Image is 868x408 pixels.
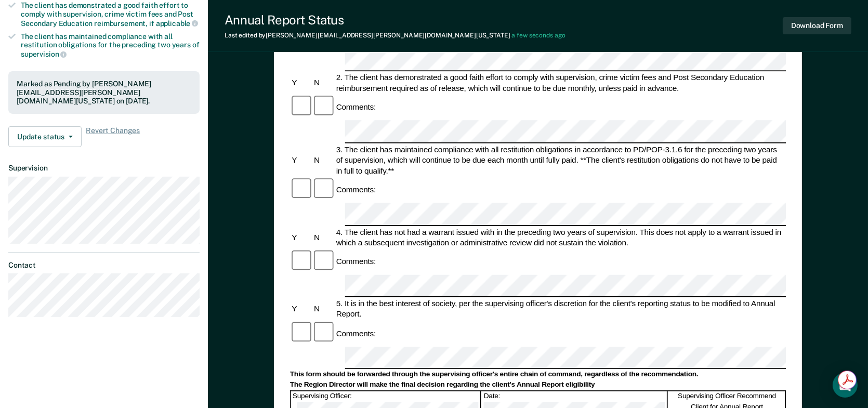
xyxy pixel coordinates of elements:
div: Y [290,77,312,88]
div: Marked as Pending by [PERSON_NAME][EMAIL_ADDRESS][PERSON_NAME][DOMAIN_NAME][US_STATE] on [DATE]. [17,80,191,106]
div: N [312,232,335,243]
div: 5. It is in the best interest of society, per the supervising officer's discretion for the client... [334,298,786,320]
div: 3. The client has maintained compliance with all restitution obligations in accordance to PD/POP-... [334,144,786,176]
div: Y [290,232,312,243]
div: This form should be forwarded through the supervising officer's entire chain of command, regardle... [290,371,786,380]
div: 2. The client has demonstrated a good faith effort to comply with supervision, crime victim fees ... [334,72,786,94]
div: N [312,304,335,315]
span: supervision [21,50,67,58]
span: Revert Changes [86,126,140,147]
div: Comments: [334,102,377,113]
span: a few seconds ago [512,32,565,39]
div: The Region Director will make the final decision regarding the client's Annual Report eligibility [290,380,786,390]
div: 4. The client has not had a warrant issued with in the preceding two years of supervision. This d... [334,227,786,248]
dt: Supervision [8,164,200,173]
div: The client has maintained compliance with all restitution obligations for the preceding two years of [21,32,200,59]
div: N [312,77,335,88]
div: Open Intercom Messenger [833,373,858,398]
div: Y [290,304,312,315]
div: Comments: [334,256,377,267]
div: Y [290,155,312,166]
button: Download Form [783,17,851,34]
button: Update status [8,126,82,147]
div: The client has demonstrated a good faith effort to comply with supervision, crime victim fees and... [21,1,200,28]
div: Last edited by [PERSON_NAME][EMAIL_ADDRESS][PERSON_NAME][DOMAIN_NAME][US_STATE] [225,32,565,39]
div: Comments: [334,185,377,195]
span: applicable [156,19,198,28]
div: Comments: [334,328,377,339]
div: Annual Report Status [225,12,565,28]
div: N [312,155,335,166]
dt: Contact [8,261,200,270]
